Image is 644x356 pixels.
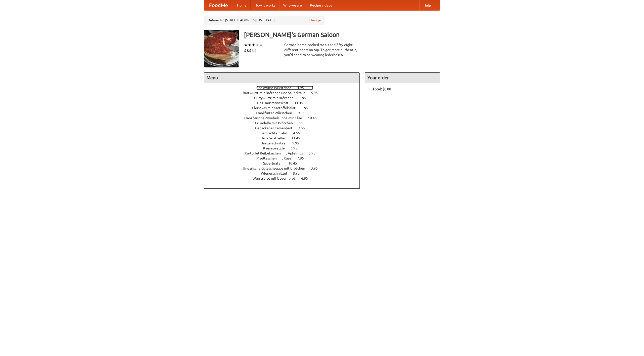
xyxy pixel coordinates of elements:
[309,151,320,155] span: 5.95
[204,30,239,67] img: angular.jpg
[308,116,322,120] span: 10.45
[252,48,254,53] li: $
[253,176,300,180] span: Wurstsalad mit Bauernbrot
[253,176,317,180] a: Wurstsalad mit Bauernbrot 6.95
[297,86,309,90] span: 4.95
[373,87,391,91] b: Total: $0.00
[252,106,317,110] a: Fleishkas mit Kartoffelsalat 6.95
[204,0,233,10] a: FoodMe
[260,136,309,140] a: Haus Salatteller 11.45
[245,151,308,155] span: Kartoffel Reibekuchen mit Apfelmus
[279,0,306,10] a: Who we are
[204,16,325,25] div: Deliver to: [STREET_ADDRESS][US_STATE]
[260,131,309,135] a: Gemischter Salat 4.55
[243,166,327,170] a: Ungarische Gulaschsuppe mit Brötchen 3.95
[263,146,290,150] span: Kaesepaetzle
[299,96,311,100] span: 5.95
[248,42,252,48] li: ★
[291,146,302,150] span: 6.95
[293,171,305,175] span: 8.95
[247,48,249,53] li: $
[204,73,359,83] h4: Menu
[256,111,297,115] span: Frankfurter Würstchen
[261,141,308,145] a: Jaegerschnitzel 9.95
[263,146,307,150] a: Kaesepaetzle 6.95
[254,48,257,53] li: $
[244,116,326,120] a: Französische Zwiebelsuppe mit Käse 10.45
[260,136,291,140] span: Haus Salatteller
[299,121,310,125] span: 6.95
[244,30,440,40] h3: [PERSON_NAME]'s German Saloon
[257,101,312,105] a: Das Hausmannskost 11.45
[255,126,298,130] span: Gebackener Camenbert
[244,42,248,48] li: ★
[252,42,255,48] li: ★
[298,111,310,115] span: 9.95
[256,111,314,115] a: Frankfurter Würstchen 9.95
[245,151,325,155] a: Kartoffel Reibekuchen mit Apfelmus 5.95
[256,86,296,90] span: Bockwurst Würstchen
[257,101,294,105] span: Das Hausmannskost
[255,42,259,48] li: ★
[365,73,440,83] h4: Your order
[259,42,263,48] li: ★
[297,156,309,160] span: 7.95
[311,91,323,95] span: 5.95
[256,156,296,160] span: Maultaschen mit Käse
[255,126,314,130] a: Gebackener Camenbert 7.55
[255,121,298,125] span: Frikadelle mit Brötchen
[256,156,313,160] a: Maultaschen mit Käse 7.95
[243,166,310,170] span: Ungarische Gulaschsuppe mit Brötchen
[260,131,292,135] span: Gemischter Salat
[291,136,305,140] span: 11.45
[263,161,288,165] span: Sauerbraten
[243,91,327,95] a: Bratwurst mit Brötchen und Sauerkraut 5.95
[288,161,302,165] span: 10.45
[301,176,313,180] span: 6.95
[252,106,301,110] span: Fleishkas mit Kartoffelsalat
[261,141,292,145] span: Jaegerschnitzel
[311,166,323,170] span: 3.95
[243,91,310,95] span: Bratwurst mit Brötchen und Sauerkraut
[263,161,306,165] a: Sauerbraten 10.45
[254,96,315,100] a: Currywurst mit Brötchen 5.95
[256,86,313,90] a: Bockwurst Würstchen 4.95
[306,0,336,10] a: Recipe videos
[251,0,279,10] a: How it works
[233,0,251,10] a: Home
[249,48,252,53] li: $
[294,101,308,105] span: 11.45
[309,18,321,23] a: Change
[298,126,310,130] span: 7.55
[292,141,304,145] span: 9.95
[293,131,305,135] span: 4.55
[244,116,307,120] span: Französische Zwiebelsuppe mit Käse
[255,121,315,125] a: Frikadelle mit Brötchen 6.95
[254,96,299,100] span: Currywurst mit Brötchen
[244,48,247,53] li: $
[261,171,309,175] a: Wienerschnitzel 8.95
[419,0,435,10] a: Help
[284,42,360,57] div: German home-cooked meals and fifty-eight different beers on tap. To get more authentic, you'd nee...
[301,106,313,110] span: 6.95
[261,171,292,175] span: Wienerschnitzel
